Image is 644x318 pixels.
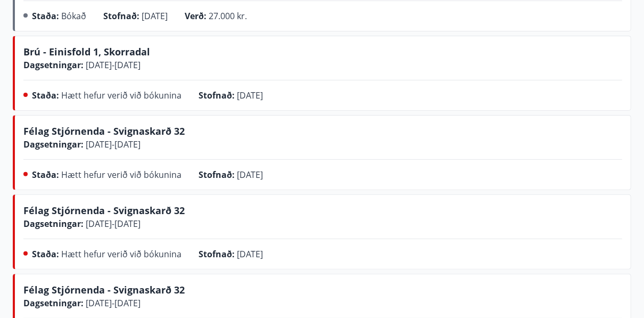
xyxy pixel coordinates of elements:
[209,10,247,22] span: 27.000 kr.
[61,248,181,260] span: Hætt hefur verið við bókunina
[199,89,235,101] span: Stofnað :
[199,169,235,181] span: Stofnað :
[142,10,168,22] span: [DATE]
[23,204,185,217] span: Félag Stjórnenda - Svignaskarð 32
[32,169,59,181] span: Staða :
[23,125,185,137] span: Félag Stjórnenda - Svignaskarð 32
[84,218,141,230] span: [DATE] - [DATE]
[199,248,235,260] span: Stofnað :
[23,297,84,309] span: Dagsetningar :
[84,297,141,309] span: [DATE] - [DATE]
[84,138,141,150] span: [DATE] - [DATE]
[32,89,59,101] span: Staða :
[61,10,86,22] span: Bókað
[61,89,181,101] span: Hætt hefur verið við bókunina
[23,59,84,71] span: Dagsetningar :
[23,218,84,230] span: Dagsetningar :
[103,10,139,22] span: Stofnað :
[23,283,185,296] span: Félag Stjórnenda - Svignaskarð 32
[32,10,59,22] span: Staða :
[84,59,141,71] span: [DATE] - [DATE]
[237,89,263,101] span: [DATE]
[237,169,263,181] span: [DATE]
[23,45,150,58] span: Brú - Einisfold 1, Skorradal
[61,169,181,181] span: Hætt hefur verið við bókunina
[32,248,59,260] span: Staða :
[185,10,207,22] span: Verð :
[23,138,84,150] span: Dagsetningar :
[237,248,263,260] span: [DATE]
